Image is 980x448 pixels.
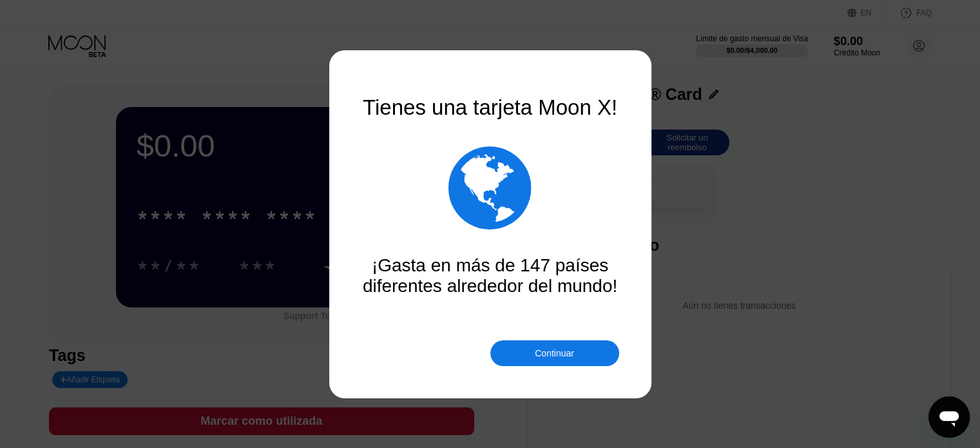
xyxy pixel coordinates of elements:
div: Continuar [490,340,619,366]
div: Tienes una tarjeta Moon X! [361,95,619,120]
div:  [448,139,532,236]
iframe: Botón para iniciar la ventana de mensajería [928,396,970,438]
div:  [361,139,619,236]
div: Continuar [535,348,574,358]
div: ¡Gasta en más de 147 países diferentes alrededor del mundo! [361,255,619,297]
